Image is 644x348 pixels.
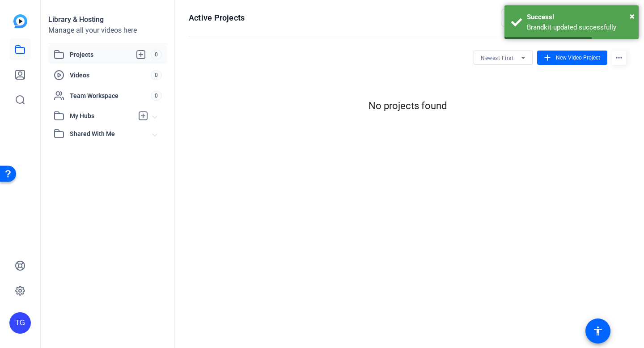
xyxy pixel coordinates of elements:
mat-expansion-panel-header: My Hubs [48,107,167,125]
span: 0 [151,50,162,59]
div: Brandkit updated successfully [527,22,632,33]
div: Success! [527,12,632,22]
span: My Hubs [70,111,133,121]
span: Videos [70,71,151,80]
div: Library & Hosting [48,14,167,25]
span: × [630,11,635,21]
span: 0 [151,70,162,80]
div: TG [9,312,31,334]
h1: Active Projects [189,13,245,23]
mat-icon: more_horiz [612,51,626,65]
span: Projects [70,49,151,60]
span: Team Workspace [70,91,151,100]
span: Shared With Me [70,129,153,139]
span: 0 [151,91,162,101]
mat-icon: accessibility [593,326,603,336]
mat-expansion-panel-header: Shared With Me [48,125,167,143]
img: blue-gradient.svg [13,14,27,28]
button: New Video Project [537,51,607,65]
span: New Video Project [556,54,600,62]
button: Close [630,9,635,23]
span: Newest First [481,55,513,61]
mat-icon: add [542,53,552,63]
div: Manage all your videos here [48,25,167,36]
div: No projects found [189,98,626,113]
